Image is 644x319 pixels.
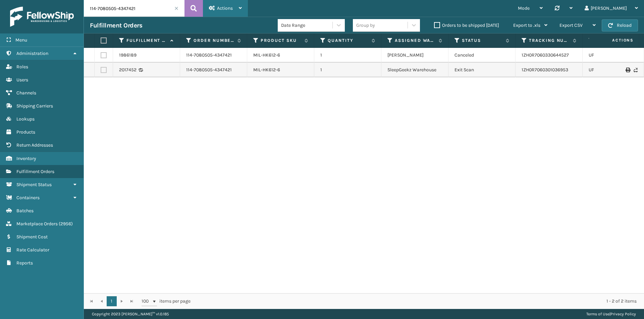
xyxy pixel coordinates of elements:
[518,5,530,11] span: Mode
[16,90,36,96] span: Channels
[16,129,35,135] span: Products
[522,67,568,73] a: 1ZH0R7060301036953
[142,296,191,306] span: items per page
[186,52,232,59] a: 114-7080505-4347421
[107,296,117,306] a: 1
[194,37,234,44] label: Order Number
[119,67,137,73] a: 2017452
[16,142,53,148] span: Return Addresses
[10,7,74,27] img: logo
[16,247,49,253] span: Rate Calculator
[16,77,28,83] span: Users
[253,52,280,58] a: MIL-HK612-6
[462,37,502,44] label: Status
[513,22,540,28] span: Export to .xls
[261,37,301,44] label: Product SKU
[586,312,609,316] a: Terms of Use
[448,48,516,63] td: Canceled
[186,67,232,73] a: 114-7080505-4347421
[16,208,34,214] span: Batches
[59,221,73,227] span: ( 2956 )
[314,63,381,77] td: 1
[16,195,40,201] span: Containers
[522,52,569,58] a: 1ZH0R7060330644527
[16,169,54,174] span: Fulfillment Orders
[16,51,48,56] span: Administration
[626,68,630,72] i: Print Label
[217,5,233,11] span: Actions
[602,19,638,31] button: Reload
[16,156,36,161] span: Inventory
[16,103,53,109] span: Shipping Carriers
[92,309,169,319] p: Copyright 2023 [PERSON_NAME]™ v 1.0.185
[16,221,58,227] span: Marketplace Orders
[356,22,375,29] div: Group by
[119,52,137,59] a: 1986189
[434,22,499,28] label: Orders to be shipped [DATE]
[381,63,448,77] td: SleepGeekz Warehouse
[16,116,35,122] span: Lookups
[314,48,381,63] td: 1
[90,21,142,29] h3: Fulfillment Orders
[253,67,280,73] a: MIL-HK612-6
[586,309,636,319] div: |
[448,63,516,77] td: Exit Scan
[16,234,48,240] span: Shipment Cost
[142,298,152,305] span: 100
[529,37,570,44] label: Tracking Number
[591,35,638,46] span: Actions
[126,37,167,44] label: Fulfillment Order Id
[200,298,637,305] div: 1 - 2 of 2 items
[634,68,638,72] i: Never Shipped
[328,37,368,44] label: Quantity
[381,48,448,63] td: [PERSON_NAME]
[16,64,28,70] span: Roles
[281,22,333,29] div: Date Range
[395,37,435,44] label: Assigned Warehouse
[15,37,27,43] span: Menu
[16,182,52,187] span: Shipment Status
[559,22,583,28] span: Export CSV
[610,312,636,316] a: Privacy Policy
[16,260,33,266] span: Reports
